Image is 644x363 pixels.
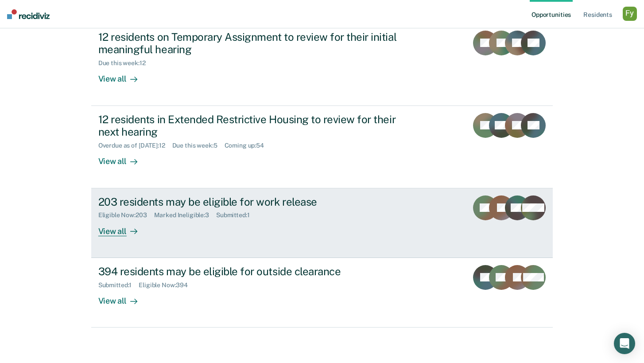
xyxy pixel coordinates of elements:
[98,31,409,56] div: 12 residents on Temporary Assignment to review for their initial meaningful hearing
[614,333,635,354] div: Open Intercom Messenger
[91,106,553,188] a: 12 residents in Extended Restrictive Housing to review for their next hearingOverdue as of [DATE]...
[98,195,409,208] div: 203 residents may be eligible for work release
[91,258,553,328] a: 394 residents may be eligible for outside clearanceSubmitted:1Eligible Now:394View all
[98,265,409,278] div: 394 residents may be eligible for outside clearance
[98,59,153,67] div: Due this week : 12
[98,289,148,306] div: View all
[216,211,257,219] div: Submitted : 1
[98,149,148,167] div: View all
[98,281,139,289] div: Submitted : 1
[139,281,195,289] div: Eligible Now : 394
[91,23,553,106] a: 12 residents on Temporary Assignment to review for their initial meaningful hearingDue this week:...
[98,113,409,139] div: 12 residents in Extended Restrictive Housing to review for their next hearing
[154,211,216,219] div: Marked Ineligible : 3
[225,142,271,149] div: Coming up : 54
[98,211,154,219] div: Eligible Now : 203
[98,142,172,149] div: Overdue as of [DATE] : 12
[98,219,148,236] div: View all
[7,9,50,19] img: Recidiviz
[91,188,553,258] a: 203 residents may be eligible for work releaseEligible Now:203Marked Ineligible:3Submitted:1View all
[172,142,225,149] div: Due this week : 5
[98,67,148,84] div: View all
